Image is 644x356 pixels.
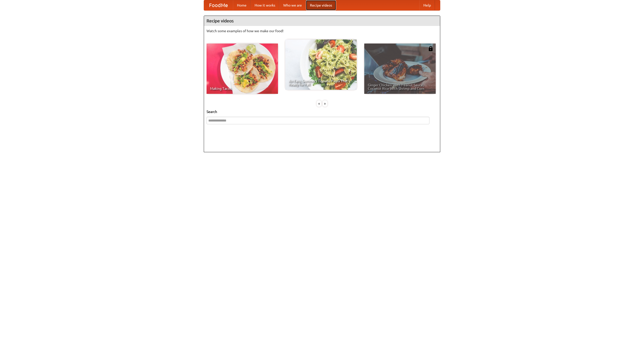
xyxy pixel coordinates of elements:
h4: Recipe videos [204,16,440,26]
a: Home [233,0,251,10]
a: How it works [251,0,279,10]
img: 483408.png [428,46,433,51]
h5: Search [207,109,437,114]
div: » [323,100,327,107]
a: An Easy, Summery Tomato Pasta That's Ready for Fall [285,39,357,90]
a: Recipe videos [306,0,336,10]
span: An Easy, Summery Tomato Pasta That's Ready for Fall [289,79,353,86]
span: Making Tacos [210,87,274,90]
div: « [317,100,321,107]
a: Who we are [279,0,306,10]
a: Help [419,0,435,10]
a: FoodMe [204,0,233,10]
a: Making Tacos [207,44,278,94]
p: Watch some examples of how we make our food! [207,28,437,33]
